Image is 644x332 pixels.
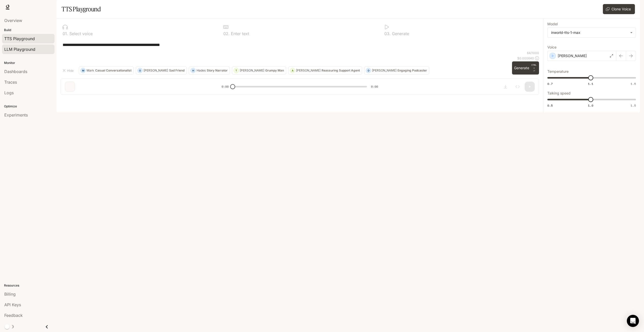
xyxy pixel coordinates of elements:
p: Casual Conversationalist [95,69,131,72]
div: H [191,66,195,75]
p: Enter text [230,32,249,36]
p: [PERSON_NAME] [558,53,587,58]
button: Hide [61,66,77,75]
p: Grumpy Man [265,69,284,72]
p: Voice [547,45,556,49]
button: D[PERSON_NAME]Engaging Podcaster [364,66,429,75]
div: O [138,66,142,75]
div: A [290,66,295,75]
p: Temperature [547,70,569,73]
p: 64 / 1000 [527,51,539,55]
p: Generate [391,32,409,36]
p: [PERSON_NAME] [296,69,320,72]
span: 1.0 [588,103,593,108]
span: 0.7 [547,82,553,86]
button: GenerateCTRL +⏎ [512,61,539,75]
span: 0.5 [547,103,553,108]
p: Hades [197,69,206,72]
div: inworld-tts-1-max [551,30,628,35]
p: $ 0.000640 [517,56,534,60]
button: MMarkCasual Conversationalist [79,66,134,75]
p: Talking speed [547,91,571,95]
span: 1.1 [588,82,593,86]
p: 0 3 . [384,32,391,36]
p: ⏎ [531,63,537,73]
span: 1.5 [631,82,636,86]
button: O[PERSON_NAME]Sad Friend [136,66,187,75]
p: CTRL + [531,63,537,69]
p: Reassuring Support Agent [321,69,360,72]
button: Clone Voice [603,4,635,14]
p: Sad Friend [169,69,184,72]
p: Story Narrator [207,69,228,72]
button: T[PERSON_NAME]Grumpy Man [232,66,286,75]
p: Select voice [68,32,93,36]
button: A[PERSON_NAME]Reassuring Support Agent [288,66,362,75]
div: D [366,66,371,75]
p: [PERSON_NAME] [240,69,264,72]
p: [PERSON_NAME] [372,69,396,72]
button: HHadesStory Narrator [189,66,230,75]
p: Model [547,22,558,26]
p: Mark [87,69,94,72]
p: Engaging Podcaster [397,69,427,72]
div: Open Intercom Messenger [627,315,639,327]
p: 0 2 . [223,32,230,36]
span: 1.5 [631,103,636,108]
p: 0 1 . [63,32,68,36]
div: M [81,66,85,75]
div: inworld-tts-1-max [548,28,636,37]
h1: TTS Playground [62,4,101,14]
div: T [234,66,238,75]
p: [PERSON_NAME] [144,69,168,72]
